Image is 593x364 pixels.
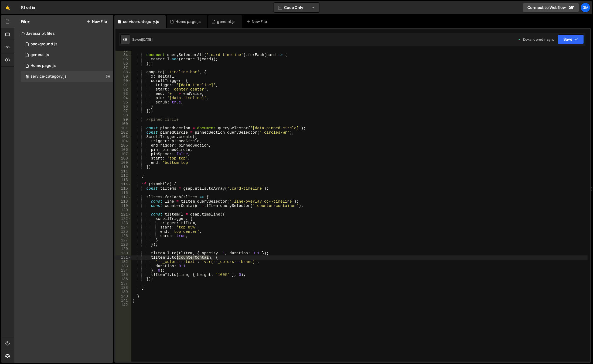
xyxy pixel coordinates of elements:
[115,87,131,92] div: 92
[115,247,131,251] div: 129
[115,165,131,169] div: 110
[274,3,319,12] button: Code Only
[115,294,131,299] div: 140
[558,34,584,44] button: Save
[115,303,131,307] div: 142
[115,152,131,156] div: 107
[115,126,131,130] div: 101
[115,204,131,208] div: 119
[115,53,131,57] div: 84
[115,182,131,186] div: 114
[115,268,131,273] div: 134
[115,212,131,217] div: 121
[115,135,131,139] div: 103
[115,130,131,135] div: 102
[115,178,131,182] div: 113
[581,3,590,12] a: Dm
[21,71,113,82] div: 16575/46945.js
[115,242,131,247] div: 128
[87,19,107,24] button: New File
[115,156,131,161] div: 108
[115,273,131,277] div: 135
[30,42,57,47] div: background.js
[115,139,131,143] div: 104
[115,260,131,264] div: 132
[115,105,131,109] div: 96
[115,100,131,105] div: 95
[14,28,113,39] div: Javascript files
[115,169,131,174] div: 111
[115,191,131,195] div: 116
[217,19,236,24] div: general.js
[115,148,131,152] div: 106
[115,186,131,191] div: 115
[142,37,153,42] div: [DATE]
[115,208,131,212] div: 120
[115,70,131,74] div: 88
[115,66,131,70] div: 87
[175,19,201,24] div: Home page.js
[115,48,131,53] div: 83
[115,238,131,242] div: 127
[1,1,14,14] a: 🤙
[115,96,131,100] div: 94
[115,74,131,79] div: 89
[115,199,131,204] div: 118
[30,63,56,68] div: Home page.js
[115,255,131,260] div: 131
[115,195,131,199] div: 117
[115,217,131,221] div: 122
[21,60,113,71] : 16575/45977.js
[25,75,29,79] span: 0
[115,109,131,113] div: 97
[115,79,131,83] div: 90
[246,19,269,24] div: New File
[21,19,30,25] h2: Files
[21,39,113,50] div: 16575/45066.js
[21,50,113,60] div: 16575/45802.js
[21,4,35,11] div: Stratix
[115,286,131,290] div: 138
[123,19,159,24] div: service-category.js
[30,53,49,57] div: general.js
[115,225,131,230] div: 124
[523,3,579,12] a: Connect to Webflow
[115,174,131,178] div: 112
[30,74,67,79] div: service-category.js
[115,143,131,148] div: 105
[115,117,131,122] div: 99
[115,277,131,281] div: 136
[115,230,131,234] div: 125
[115,221,131,225] div: 123
[115,290,131,294] div: 139
[115,113,131,117] div: 98
[115,264,131,268] div: 133
[115,122,131,126] div: 100
[518,37,554,42] div: Dev and prod in sync
[115,57,131,61] div: 85
[115,92,131,96] div: 93
[115,299,131,303] div: 141
[115,251,131,255] div: 130
[115,83,131,87] div: 91
[115,161,131,165] div: 109
[132,37,153,42] div: Saved
[115,61,131,66] div: 86
[115,234,131,238] div: 126
[115,281,131,286] div: 137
